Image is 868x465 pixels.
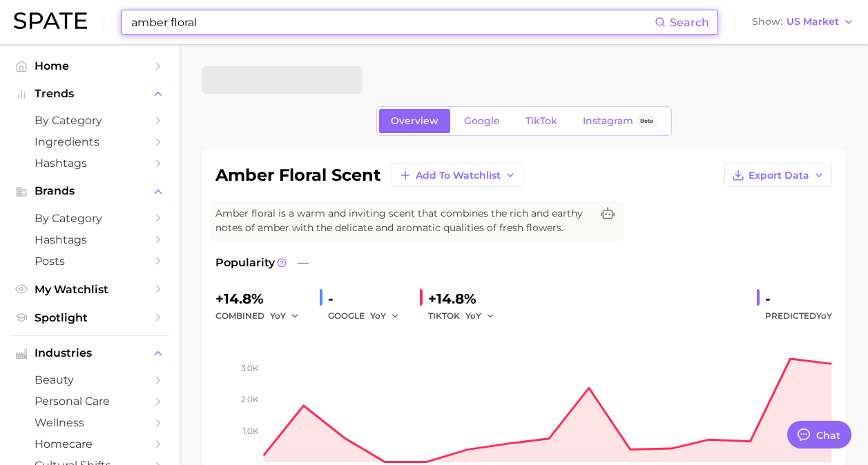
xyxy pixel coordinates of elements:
span: YoY [270,310,286,321]
span: Instagram [583,115,633,127]
span: Posts [35,255,145,268]
span: My Watchlist [35,283,145,296]
span: — [298,255,309,271]
a: Ingredients [11,131,168,152]
span: Amber floral is a warm and inviting scent that combines the rich and earthy notes of amber with t... [215,206,591,235]
a: homecare [11,433,168,455]
span: Trends [35,88,145,100]
span: TikTok [525,115,557,127]
span: YoY [465,310,481,321]
a: personal care [11,390,168,412]
button: Trends [11,83,168,104]
span: Beta [640,115,653,127]
span: Show [752,18,782,26]
span: Overview [391,115,438,127]
span: YoY [816,310,832,321]
span: US Market [787,18,839,26]
button: Industries [11,343,168,364]
img: SPATE [14,12,87,29]
button: Add to Watchlist [392,164,523,187]
a: by Category [11,208,168,229]
span: by Category [35,212,145,225]
a: Posts [11,250,168,272]
h1: amber floral scent [215,167,380,184]
div: TIKTOK [428,308,504,324]
span: wellness [35,416,145,429]
a: wellness [11,412,168,433]
button: ShowUS Market [749,13,858,31]
a: Home [11,55,168,77]
button: YoY [270,308,300,324]
span: homecare [35,437,145,451]
button: Export Data [724,164,832,187]
span: Ingredients [35,135,145,148]
button: YoY [465,308,495,324]
span: Spotlight [35,311,145,324]
a: beauty [11,369,168,390]
div: +14.8% [215,288,309,310]
div: - [328,288,409,310]
span: Hashtags [35,157,145,170]
span: Google [464,115,500,127]
a: Overview [379,109,450,133]
span: Add to Watchlist [416,170,501,181]
span: Export Data [749,170,809,181]
span: Search [670,16,709,29]
div: - [765,288,832,310]
button: YoY [370,308,400,324]
div: combined [215,308,309,324]
div: +14.8% [428,288,504,310]
a: My Watchlist [11,279,168,300]
span: Hashtags [35,233,145,246]
span: by Category [35,114,145,127]
a: InstagramBeta [571,109,669,133]
span: Predicted [765,308,832,324]
input: Search here for a brand, industry, or ingredient [130,10,655,34]
a: TikTok [514,109,569,133]
span: Brands [35,185,145,197]
button: Brands [11,181,168,201]
span: beauty [35,373,145,386]
a: Hashtags [11,152,168,174]
span: YoY [370,310,386,321]
div: GOOGLE [328,308,409,324]
a: Spotlight [11,307,168,328]
span: Industries [35,347,145,359]
span: personal care [35,395,145,408]
a: Hashtags [11,229,168,250]
span: Home [35,59,145,72]
a: Google [452,109,512,133]
a: by Category [11,110,168,131]
span: Popularity [215,255,275,271]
